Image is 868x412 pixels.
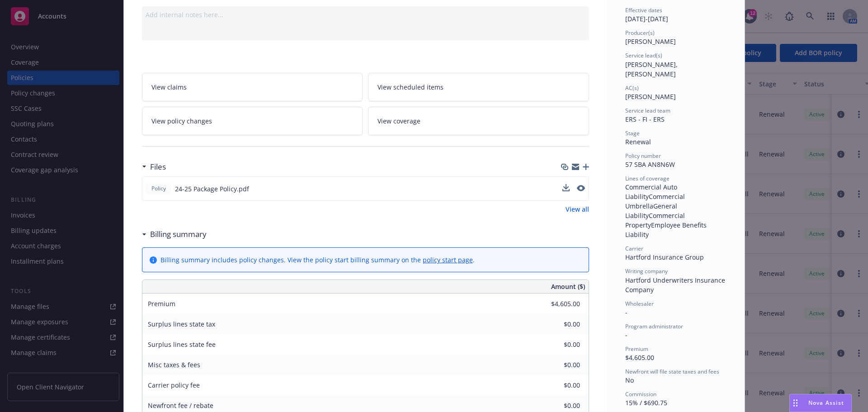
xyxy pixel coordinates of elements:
span: No [625,376,634,384]
span: Lines of coverage [625,175,670,182]
span: Policy [150,185,168,193]
div: [DATE] - [DATE] [625,6,726,24]
span: Service lead(s) [625,52,662,59]
span: 15% / $690.75 [625,398,667,407]
span: Employee Benefits Liability [625,221,708,239]
span: Newfront fee / rebate [148,401,213,410]
span: Hartford Underwriters Insurance Company [625,276,727,294]
input: 0.00 [527,358,585,372]
button: download file [562,184,570,191]
span: View claims [151,82,187,92]
input: 0.00 [527,317,585,331]
div: Billing summary [142,228,207,240]
a: View policy changes [142,107,363,135]
span: Surplus lines state fee [148,340,216,349]
span: - [625,331,627,339]
span: Program administrator [625,322,683,330]
span: Commission [625,390,656,398]
button: download file [562,184,570,194]
span: Commercial Auto Liability [625,183,679,201]
h3: Files [150,161,166,173]
span: Hartford Insurance Group [625,253,704,261]
span: Premium [148,299,175,308]
span: View scheduled items [377,82,443,92]
span: Nova Assist [808,399,844,407]
span: Service lead team [625,107,670,114]
span: 57 SBA AN8N6W [625,160,675,169]
span: Stage [625,129,640,137]
div: Drag to move [790,394,801,412]
span: [PERSON_NAME] [625,37,676,46]
span: Renewal [625,137,651,146]
button: preview file [577,184,585,194]
h3: Billing summary [150,228,207,240]
span: View policy changes [151,116,212,126]
span: Wholesaler [625,300,654,308]
span: AC(s) [625,84,639,92]
span: 24-25 Package Policy.pdf [175,184,249,194]
a: View scheduled items [368,73,589,101]
span: ERS - FI - ERS [625,115,665,123]
span: Carrier policy fee [148,381,200,389]
span: Premium [625,345,648,353]
span: - [625,308,627,317]
span: View coverage [377,116,420,126]
span: Commercial Umbrella [625,192,687,210]
span: Surplus lines state tax [148,320,215,328]
span: Producer(s) [625,29,655,37]
button: preview file [577,185,585,191]
span: Newfront will file state taxes and fees [625,368,719,375]
div: Files [142,161,166,173]
a: policy start page [423,256,473,264]
span: General Liability [625,202,679,220]
a: View claims [142,73,363,101]
span: Writing company [625,267,668,275]
button: Nova Assist [789,394,852,412]
a: View all [566,204,589,214]
span: Commercial Property [625,211,687,229]
a: View coverage [368,107,589,135]
input: 0.00 [527,297,585,311]
input: 0.00 [527,338,585,351]
span: [PERSON_NAME] [625,92,676,101]
input: 0.00 [527,379,585,392]
span: Misc taxes & fees [148,360,200,369]
div: Add internal notes here... [146,10,585,19]
span: $4,605.00 [625,353,654,362]
span: [PERSON_NAME], [PERSON_NAME] [625,60,679,78]
span: Carrier [625,245,643,252]
span: Amount ($) [551,282,585,291]
span: Policy number [625,152,661,160]
div: Billing summary includes policy changes. View the policy start billing summary on the . [160,255,475,265]
span: Effective dates [625,6,662,14]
